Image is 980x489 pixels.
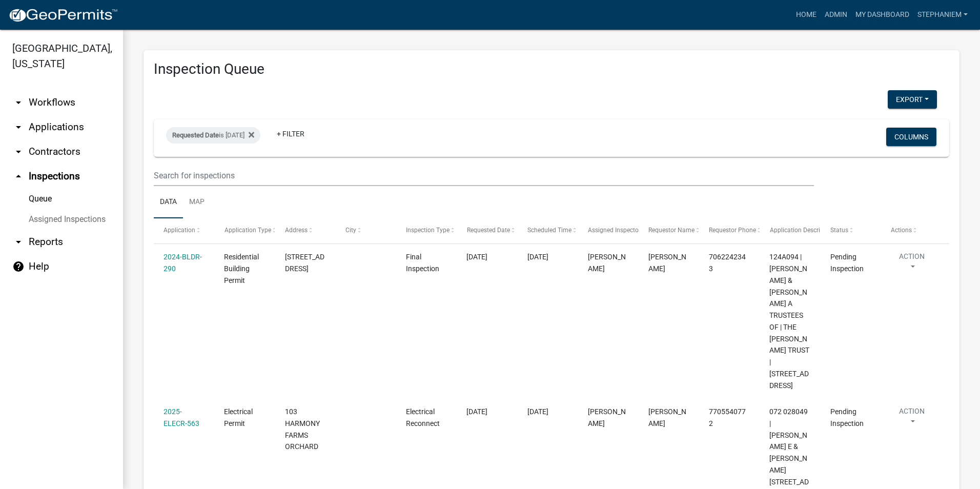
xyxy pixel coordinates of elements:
[792,5,821,25] a: Home
[12,236,25,248] i: arrow_drop_down
[457,218,517,243] datatable-header-cell: Requested Date
[648,407,686,427] span: Zachariah Thrower
[588,227,641,234] span: Assigned Inspector
[821,5,851,25] a: Admin
[466,227,509,234] span: Requested Date
[913,5,972,25] a: StephanieM
[517,218,578,243] datatable-header-cell: Scheduled Time
[709,253,746,273] span: 7062242343
[224,253,259,284] span: Residential Building Permit
[588,407,626,427] span: Cedrick Moreland
[164,253,202,273] a: 2024-BLDR-290
[12,260,25,273] i: help
[527,251,568,263] div: [DATE]
[172,131,219,139] span: Requested Date
[336,218,396,243] datatable-header-cell: City
[699,218,760,243] datatable-header-cell: Requestor Phone
[275,218,335,243] datatable-header-cell: Address
[12,170,25,182] i: arrow_drop_up
[12,96,25,109] i: arrow_drop_down
[269,125,313,143] a: + Filter
[527,406,568,418] div: [DATE]
[466,253,487,261] span: 10/09/2025
[851,5,913,25] a: My Dashboard
[154,218,214,243] datatable-header-cell: Application
[12,121,25,133] i: arrow_drop_down
[466,407,487,416] span: 10/09/2025
[891,406,933,432] button: Action
[224,227,271,234] span: Application Type
[166,127,260,144] div: is [DATE]
[527,227,571,234] span: Scheduled Time
[154,165,814,186] input: Search for inspections
[639,218,699,243] datatable-header-cell: Requestor Name
[396,218,457,243] datatable-header-cell: Inspection Type
[285,407,320,451] span: 103 HARMONY FARMS ORCHARD
[183,186,211,219] a: Map
[648,227,695,234] span: Requestor Name
[886,128,936,146] button: Columns
[891,227,912,234] span: Actions
[164,407,199,427] a: 2025-ELECR-563
[769,253,809,389] span: 124A094 | STAVAS KENNETH J & CARRIE A TRUSTEES OF | THE KC STAVAS TRUST | 161 S ROCK ISLAND DR
[881,218,942,243] datatable-header-cell: Actions
[830,407,864,427] span: Pending Inspection
[820,218,881,243] datatable-header-cell: Status
[224,407,253,427] span: Electrical Permit
[891,251,933,277] button: Action
[709,227,756,234] span: Requestor Phone
[214,218,275,243] datatable-header-cell: Application Type
[830,253,864,273] span: Pending Inspection
[578,218,639,243] datatable-header-cell: Assigned Inspector
[830,227,848,234] span: Status
[769,227,834,234] span: Application Description
[709,407,746,427] span: 7705540772
[154,186,183,219] a: Data
[406,227,450,234] span: Inspection Type
[760,218,820,243] datatable-header-cell: Application Description
[406,407,440,427] span: Electrical Reconnect
[164,227,195,234] span: Application
[285,253,324,273] span: 161 S ROCK ISLAND DR
[588,253,626,273] span: Michele Rivera
[285,227,308,234] span: Address
[406,253,439,273] span: Final Inspection
[648,253,686,273] span: John Gilliam
[154,60,949,78] h3: Inspection Queue
[345,227,356,234] span: City
[888,90,937,109] button: Export
[12,146,25,158] i: arrow_drop_down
